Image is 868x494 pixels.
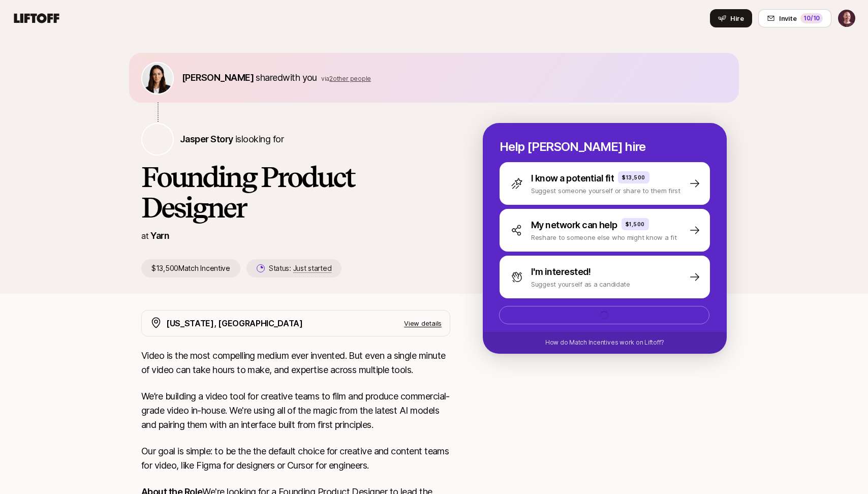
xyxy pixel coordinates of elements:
p: How do Match Incentives work on Liftoff? [545,338,664,347]
span: with you [283,72,317,83]
p: Our goal is simple: to be the the default choice for creative and content teams for video, like F... [141,444,450,473]
p: is looking for [180,132,284,146]
p: View details [404,318,442,328]
img: ed856165_bc02_4c3c_8869_e627224d798a.jpg [142,63,173,94]
a: Yarn [150,230,169,241]
p: $13,500 Match Incentive [141,259,240,277]
button: Chase Morrison [838,9,856,27]
p: We’re building a video tool for creative teams to film and produce commercial-grade video in-hous... [141,389,450,432]
p: $1,500 [626,220,645,228]
p: $13,500 [622,173,645,181]
p: shared [182,71,371,85]
p: Help [PERSON_NAME] hire [500,140,710,154]
p: [US_STATE], [GEOGRAPHIC_DATA] [166,317,303,330]
img: Chase Morrison [838,10,855,27]
p: Reshare to someone else who might know a fit [531,232,677,242]
span: Invite [779,13,796,23]
p: at [141,229,148,242]
p: Suggest yourself as a candidate [531,279,630,289]
p: I know a potential fit [531,171,614,186]
h1: Founding Product Designer [141,162,450,223]
span: 2 other people [329,75,371,82]
p: Status: [269,262,331,274]
button: Invite10/10 [758,9,831,27]
p: Video is the most compelling medium ever invented. But even a single minute of video can take hou... [141,349,450,377]
p: Suggest someone yourself or share to them first [531,186,680,196]
p: I'm interested! [531,265,591,279]
span: Jasper Story [180,134,233,144]
button: Hire [710,9,752,27]
span: Hire [730,13,744,23]
div: 10 /10 [800,13,823,23]
span: via [321,75,329,82]
span: Just started [293,264,332,273]
span: [PERSON_NAME] [182,72,254,83]
p: My network can help [531,218,617,232]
